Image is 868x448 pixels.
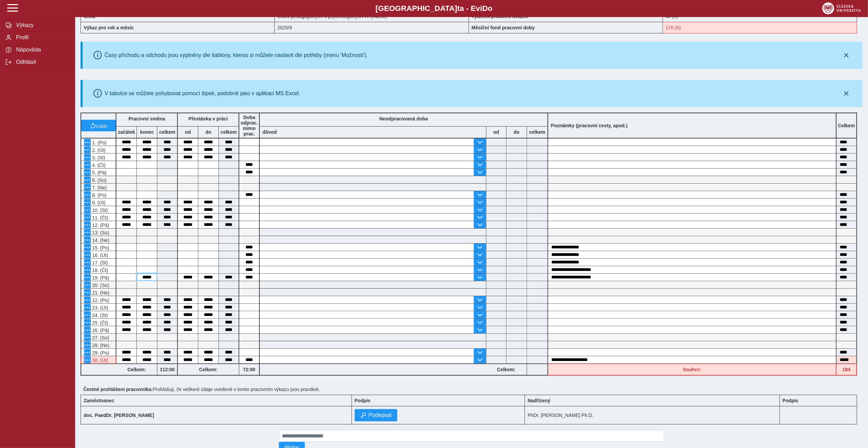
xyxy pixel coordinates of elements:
b: Neodpracovaná doba [379,116,428,121]
span: 2. (Út) [91,147,105,153]
button: Menu [84,342,91,348]
button: Menu [84,146,91,153]
button: Menu [84,304,91,311]
b: Přestávka v práci [188,116,228,121]
b: důvod [262,129,277,135]
span: 28. (Ne) [91,343,110,348]
div: 2025/9 [275,22,469,33]
span: Profil [14,34,69,41]
b: 72:00 [239,367,259,372]
span: D [482,4,488,13]
button: Menu [84,221,91,228]
div: V tabulce se můžete pohybovat pomocí šipek, podobně jako v aplikaci MS Excel. [104,90,300,97]
span: 26. (Pá) [91,328,109,333]
button: Menu [84,289,91,296]
b: Výkaz pro rok a měsíc [84,25,134,30]
b: od [486,129,506,135]
button: Menu [84,191,91,198]
b: Pracovní směna [128,116,165,121]
span: Odhlásit [14,59,69,65]
b: Podpis [355,398,371,403]
span: 11. (Čt) [91,215,108,220]
span: 16. (Út) [91,252,108,258]
button: Menu [84,327,91,333]
span: 29. (Po) [91,350,109,356]
b: do [198,129,218,135]
button: Menu [84,281,91,288]
span: 12. (Pá) [91,222,109,228]
span: 1. (Po) [91,140,106,145]
button: Menu [84,169,91,176]
span: 4. (Čt) [91,162,105,168]
button: Menu [84,334,91,341]
button: Menu [84,357,91,363]
button: vrátit [81,120,116,131]
span: 21. (Ne) [91,290,110,295]
b: od [178,129,198,135]
button: Menu [84,236,91,243]
span: 23. (Út) [91,305,108,310]
b: celkem [527,129,547,135]
b: do [507,129,527,135]
b: Doba odprac. mimo prac. [241,115,258,136]
b: [GEOGRAPHIC_DATA] a - Evi [20,4,848,13]
span: 5. (Pá) [91,170,106,175]
span: Podepsat [369,412,392,418]
b: Celkem: [486,367,527,372]
b: celkem [219,129,239,135]
b: celkem [157,129,177,135]
button: Menu [84,297,91,303]
button: Menu [84,274,91,281]
span: o [488,4,493,13]
span: Výkazy [14,22,69,28]
b: Poznámky (pracovní cesty, apod.) [548,123,630,128]
button: Menu [84,312,91,318]
span: 6. (So) [91,177,106,183]
button: Menu [84,154,91,161]
button: Podepsat [355,409,398,421]
button: Menu [84,319,91,326]
span: 22. (Po) [91,298,109,303]
b: začátek [116,129,137,135]
span: 15. (Po) [91,245,109,250]
b: konec [137,129,157,135]
b: Čestné prohlášení pracovníka: [83,387,153,392]
span: 7. (Ne) [91,185,107,190]
button: Menu [84,259,91,266]
div: Fond pracovní doby (176 h) a součet hodin (184 h) se neshodují! [663,22,857,33]
b: Celkem [838,123,855,128]
img: logo_web_su.png [822,2,861,14]
button: Menu [84,244,91,251]
span: 13. (So) [91,230,109,235]
button: Menu [84,176,91,183]
span: 17. (St) [91,260,108,265]
span: 10. (St) [91,207,108,213]
b: Souhrn: [683,367,701,372]
b: Celkem: [178,367,239,372]
span: 25. (Čt) [91,320,108,326]
b: 112:00 [157,367,177,372]
span: 8. (Po) [91,192,106,198]
b: Nadřízený [528,398,551,403]
b: Měsíční fond pracovní doby [472,25,535,30]
button: Menu [84,266,91,273]
span: 18. (Čt) [91,268,108,273]
span: 30. (Út) [91,358,108,363]
button: Menu [84,349,91,356]
button: Menu [84,161,91,168]
span: vrátit [96,123,107,128]
span: 19. (Pá) [91,275,109,280]
td: PhDr. [PERSON_NAME] Ph.D. [525,406,780,424]
span: 3. (St) [91,155,105,160]
span: 20. (So) [91,283,109,288]
span: 27. (So) [91,335,109,341]
div: Fond pracovní doby (176 h) a součet hodin (184 h) se neshodují! [548,364,837,376]
b: 184 [837,367,856,372]
button: Menu [84,251,91,258]
span: 14. (Ne) [91,237,110,243]
span: t [457,4,459,13]
button: Menu [84,139,91,146]
span: 9. (Út) [91,200,105,205]
span: Nápověda [14,47,69,53]
button: Menu [84,206,91,213]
